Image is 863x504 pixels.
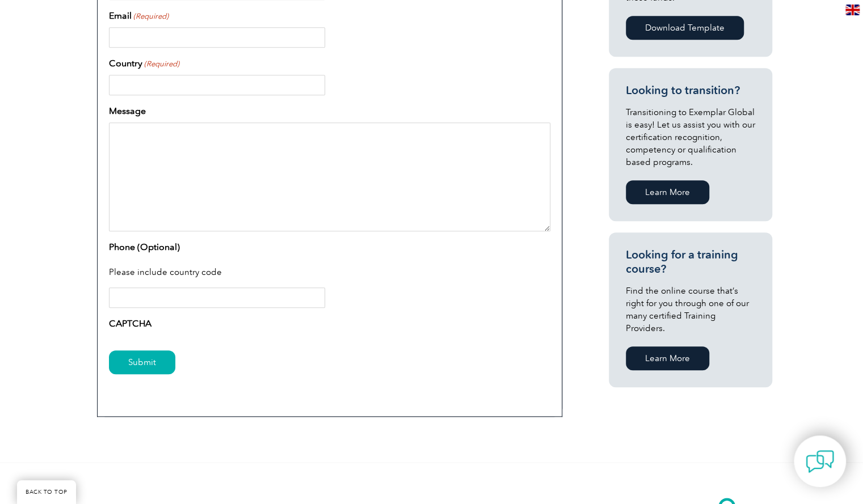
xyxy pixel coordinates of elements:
label: Phone (Optional) [109,240,180,254]
label: Message [109,104,146,118]
h3: Looking for a training course? [626,248,755,276]
p: Find the online course that’s right for you through one of our many certified Training Providers. [626,285,755,334]
input: Submit [109,350,175,374]
h3: Looking to transition? [626,83,755,98]
label: Country [109,57,179,70]
label: Email [109,9,169,23]
img: contact-chat.png [806,447,834,476]
p: Transitioning to Exemplar Global is easy! Let us assist you with our certification recognition, c... [626,106,755,168]
span: (Required) [143,58,179,70]
a: Learn More [626,346,709,370]
img: en [845,5,860,15]
div: Please include country code [109,259,550,288]
a: Learn More [626,180,709,204]
a: BACK TO TOP [17,480,76,504]
label: CAPTCHA [109,317,151,331]
a: Download Template [626,16,744,40]
span: (Required) [132,11,169,22]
